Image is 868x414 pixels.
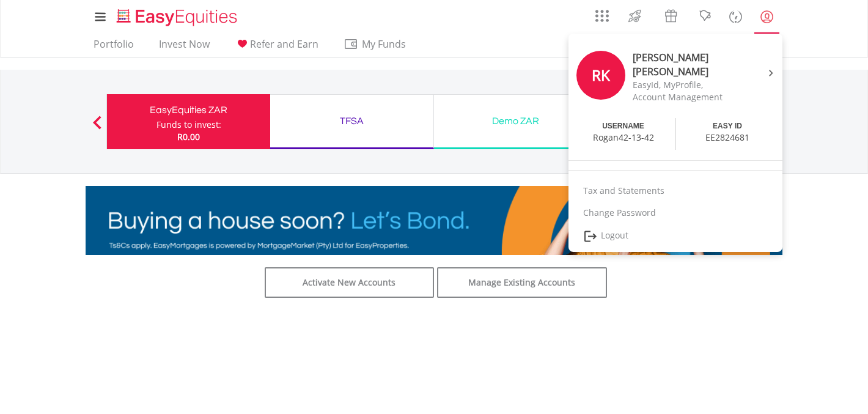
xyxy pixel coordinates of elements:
a: Refer and Earn [230,38,323,57]
div: EasyId, MyProfile, [633,79,735,91]
div: USERNAME [602,121,644,131]
img: thrive-v2.svg [625,6,645,26]
div: EasyEquities ZAR [114,102,263,119]
div: EE2824681 [705,131,749,144]
a: My Profile [751,3,782,30]
div: TFSA [278,113,426,130]
div: Account Management [633,91,735,103]
a: FAQ's and Support [720,3,751,28]
img: EasyMortage Promotion Banner [86,186,782,255]
div: Funds to invest: [156,119,221,131]
img: grid-menu-icon.svg [595,9,609,23]
a: Invest Now [154,38,215,57]
a: Notifications [689,3,720,28]
span: R0.00 [177,131,200,142]
a: AppsGrid [587,3,617,23]
div: EASY ID [713,121,742,131]
a: RK [PERSON_NAME] [PERSON_NAME] EasyId, MyProfile, Account Management USERNAME Rogan42-13-42 EASY ... [568,37,782,154]
div: Rogan42-13-42 [593,131,654,144]
img: EasyEquities_Logo.png [114,7,242,28]
img: vouchers-v2.svg [661,6,681,26]
span: Refer and Earn [250,37,318,51]
a: Manage Existing Accounts [437,267,607,298]
a: Vouchers [653,3,689,26]
span: My Funds [344,36,424,52]
div: RK [576,51,625,100]
a: Portfolio [89,38,139,57]
a: Activate New Accounts [265,267,435,298]
a: Logout [568,224,782,249]
a: Tax and Statements [568,180,782,202]
div: Demo ZAR [441,113,590,130]
a: Change Password [568,202,782,224]
a: Home page [112,3,242,28]
div: [PERSON_NAME] [PERSON_NAME] [633,51,735,79]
